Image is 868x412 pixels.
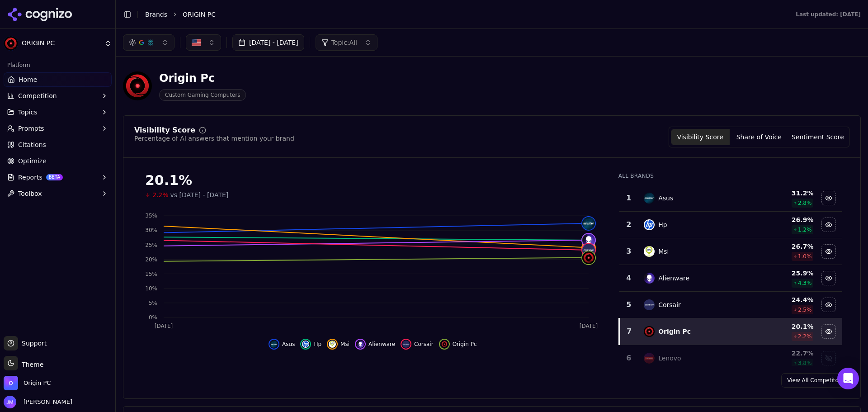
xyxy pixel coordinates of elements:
[155,323,173,329] tspan: [DATE]
[619,265,842,292] tr: 4alienwareAlienware25.9%4.3%Hide alienware data
[145,271,157,277] tspan: 15%
[658,220,667,229] div: Hp
[302,341,309,348] img: hp
[18,108,38,117] span: Topics
[269,339,295,350] button: Hide asus data
[582,234,595,246] img: alienware
[798,279,812,287] span: 4.3 %
[145,227,157,233] tspan: 30%
[623,193,635,204] div: 1
[618,172,842,180] div: All Brands
[755,215,813,224] div: 26.9 %
[327,339,349,350] button: Hide msi data
[402,341,410,348] img: corsair
[4,58,112,72] div: Platform
[19,75,37,84] span: Home
[658,354,681,363] div: Lenovo
[821,351,836,365] button: Show lenovo data
[623,273,635,284] div: 4
[18,156,47,166] span: Optimize
[134,127,195,134] div: Visibility Score
[658,300,681,309] div: Corsair
[644,193,655,204] img: asus
[730,129,788,145] button: Share of Voice
[755,189,813,198] div: 31.2 %
[4,186,112,201] button: Toolbox
[755,269,813,278] div: 25.9 %
[18,339,47,348] span: Support
[134,134,294,143] div: Percentage of AI answers that mention your brand
[644,273,655,284] img: alienware
[282,341,295,348] span: Asus
[624,326,635,337] div: 7
[4,170,112,185] button: ReportsBETA
[582,251,595,264] img: origin pc
[582,244,595,256] img: corsair
[300,339,321,350] button: Hide hp data
[314,341,321,348] span: Hp
[619,238,842,265] tr: 3msiMsi26.7%1.0%Hide msi data
[798,333,812,340] span: 2.2 %
[270,341,278,348] img: asus
[623,246,635,257] div: 3
[798,199,812,207] span: 2.8 %
[145,256,157,263] tspan: 20%
[755,349,813,358] div: 22.7 %
[22,39,101,47] span: ORIGIN PC
[159,89,246,101] span: Custom Gaming Computers
[145,285,157,292] tspan: 10%
[798,306,812,313] span: 2.5 %
[4,72,112,87] a: Home
[4,396,16,408] img: Jesse Mak
[788,129,847,145] button: Sentiment Score
[4,36,18,51] img: ORIGIN PC
[821,218,836,232] button: Hide hp data
[145,242,157,248] tspan: 25%
[18,361,43,368] span: Theme
[453,341,477,348] span: Origin Pc
[401,339,434,350] button: Hide corsair data
[821,271,836,285] button: Hide alienware data
[183,10,216,19] span: ORIGIN PC
[644,219,655,230] img: hp
[644,326,655,337] img: origin pc
[145,172,600,189] div: 20.1%
[798,360,812,367] span: 3.8 %
[159,71,246,85] div: Origin Pc
[821,298,836,312] button: Hide corsair data
[644,299,655,310] img: corsair
[821,191,836,205] button: Hide asus data
[4,154,112,168] a: Optimize
[623,299,635,310] div: 5
[357,341,364,348] img: alienware
[414,341,434,348] span: Corsair
[619,345,842,372] tr: 6lenovoLenovo22.7%3.8%Show lenovo data
[798,253,812,260] span: 1.0 %
[4,376,18,390] img: Origin PC
[658,327,691,336] div: Origin Pc
[658,247,669,256] div: Msi
[781,373,849,388] a: View All Competitors
[821,244,836,259] button: Hide msi data
[192,38,201,47] img: United States
[4,121,112,136] button: Prompts
[46,174,63,180] span: BETA
[18,173,42,182] span: Reports
[582,217,595,230] img: asus
[24,379,51,387] span: Origin PC
[580,323,598,329] tspan: [DATE]
[755,295,813,304] div: 24.4 %
[145,213,157,219] tspan: 35%
[149,300,157,306] tspan: 5%
[331,38,357,47] span: Topic: All
[837,368,859,389] div: Open Intercom Messenger
[152,190,169,199] span: 2.2%
[145,11,167,18] a: Brands
[4,376,51,390] button: Open organization switcher
[18,91,57,100] span: Competition
[798,226,812,233] span: 1.2 %
[123,71,152,100] img: ORIGIN PC
[145,10,778,19] nav: breadcrumb
[755,242,813,251] div: 26.7 %
[619,212,842,238] tr: 2hpHp26.9%1.2%Hide hp data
